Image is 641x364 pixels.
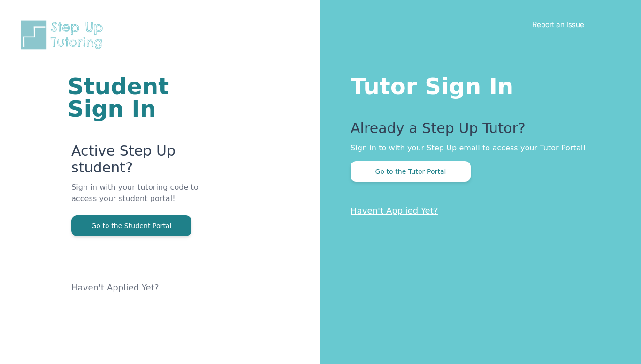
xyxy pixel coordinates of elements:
p: Already a Step Up Tutor? [351,120,603,142]
h1: Student Sign In [68,75,208,120]
p: Sign in with your tutoring code to access your student portal! [71,182,208,215]
button: Go to the Tutor Portal [351,161,471,182]
a: Go to the Student Portal [71,221,191,230]
a: Haven't Applied Yet? [71,282,159,292]
img: Step Up Tutoring horizontal logo [19,19,109,51]
a: Report an Issue [532,20,584,29]
a: Haven't Applied Yet? [351,206,438,215]
h1: Tutor Sign In [351,71,603,97]
p: Active Step Up student? [71,142,208,182]
button: Go to the Student Portal [71,215,191,236]
p: Sign in to with your Step Up email to access your Tutor Portal! [351,142,603,154]
a: Go to the Tutor Portal [351,167,471,176]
